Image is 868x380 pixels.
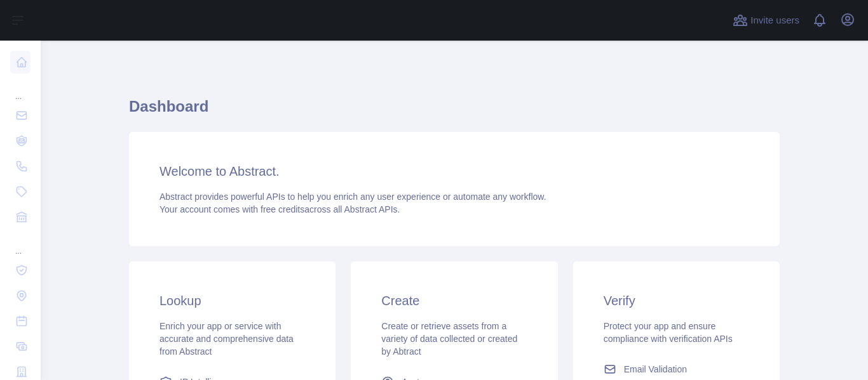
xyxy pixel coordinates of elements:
[750,13,799,28] span: Invite users
[730,10,802,30] button: Invite users
[129,96,780,127] h1: Dashboard
[159,192,546,202] span: Abstract provides powerful APIs to help you enrich any user experience or automate any workflow.
[159,321,294,357] span: Enrich your app or service with accurate and comprehensive data from Abstract
[604,292,749,310] h3: Verify
[159,292,305,310] h3: Lookup
[261,204,304,214] span: free credits
[381,292,527,310] h3: Create
[381,321,517,357] span: Create or retrieve assets from a variety of data collected or created by Abtract
[10,76,31,102] div: ...
[604,321,733,344] span: Protect your app and ensure compliance with verification APIs
[159,162,749,180] h3: Welcome to Abstract.
[624,363,687,376] span: Email Validation
[159,204,400,214] span: Your account comes with across all Abstract APIs.
[10,231,31,256] div: ...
